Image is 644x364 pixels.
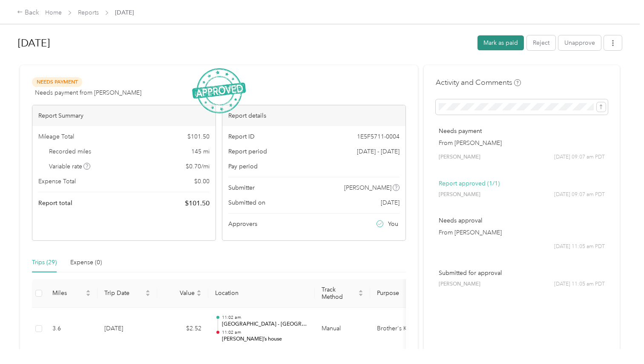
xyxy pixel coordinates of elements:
p: [PERSON_NAME]’s house [222,335,308,343]
span: [DATE] 09:07 am PDT [554,153,605,161]
span: Approvers [228,220,257,228]
span: [DATE] - [DATE] [357,147,400,156]
span: Needs Payment [32,77,82,87]
span: [PERSON_NAME] [439,191,480,199]
span: Mileage Total [38,132,74,141]
span: Pay period [228,162,258,171]
span: Submitted on [228,198,265,207]
span: [DATE] [381,198,400,207]
button: Unapprove [558,35,601,50]
p: [GEOGRAPHIC_DATA] - [GEOGRAPHIC_DATA], [STREET_ADDRESS][PERSON_NAME] [222,321,308,328]
span: Submitter [228,183,255,192]
td: 3.6 [46,308,98,350]
span: [DATE] 09:07 am PDT [554,191,605,199]
span: caret-up [196,289,201,294]
span: $ 101.50 [187,132,210,141]
span: [PERSON_NAME] [439,153,480,161]
a: Home [45,9,62,16]
iframe: Everlance-gr Chat Button Frame [596,316,644,364]
span: Needs payment from [PERSON_NAME] [35,88,141,97]
span: caret-up [358,289,363,294]
th: Location [208,279,315,308]
span: Recorded miles [49,147,91,156]
span: [PERSON_NAME] [344,183,391,192]
span: caret-down [196,292,201,298]
p: From [PERSON_NAME] [439,228,605,237]
span: 145 mi [191,147,210,156]
span: [DATE] 11:05 am PDT [554,280,605,288]
span: caret-down [145,292,150,298]
span: Purpose [377,289,420,297]
h1: Sep 2025 [18,33,471,53]
span: Value [164,289,195,297]
button: Reject [527,35,555,50]
th: Track Method [315,279,370,308]
span: You [388,220,398,228]
span: caret-down [86,292,91,298]
td: [DATE] [98,308,157,350]
span: Trip Date [104,289,144,297]
span: Report period [228,147,267,156]
span: [DATE] 11:05 am PDT [554,243,605,251]
div: Back [17,8,39,18]
th: Miles [46,279,98,308]
div: Report details [222,105,405,126]
span: $ 101.50 [185,198,210,208]
span: [DATE] [115,8,134,17]
img: ApprovedStamp [192,68,246,114]
th: Purpose [370,279,434,308]
td: Manual [315,308,370,350]
button: Mark as paid [477,35,524,50]
p: 11:02 am [222,315,308,321]
span: caret-down [358,292,363,298]
span: caret-up [145,289,150,294]
span: Variable rate [49,162,91,171]
p: Needs payment [439,127,605,136]
th: Trip Date [98,279,157,308]
div: Report Summary [32,105,216,126]
span: Expense Total [38,177,76,186]
span: $ 0.00 [194,177,210,186]
p: From [PERSON_NAME] [439,139,605,147]
span: [PERSON_NAME] [439,280,480,288]
p: Report approved (1/1) [439,179,605,188]
p: 11:02 am [222,329,308,335]
th: Value [157,279,208,308]
h4: Activity and Comments [436,77,521,88]
td: $2.52 [157,308,208,350]
span: Miles [52,289,84,297]
span: Report ID [228,132,255,141]
td: Brother's Keeper Independent Living Services [370,308,434,350]
span: $ 0.70 / mi [186,162,210,171]
span: Track Method [322,286,356,300]
a: Reports [78,9,99,16]
div: Expense (0) [70,258,102,267]
div: Trips (29) [32,258,57,267]
span: Report total [38,199,72,208]
span: 1E5F5711-0004 [357,132,400,141]
span: caret-up [86,289,91,294]
p: Needs approval [439,216,605,225]
p: Submitted for approval [439,269,605,277]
